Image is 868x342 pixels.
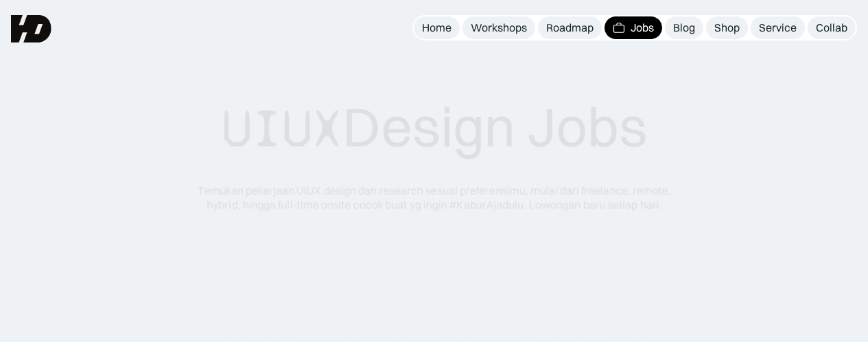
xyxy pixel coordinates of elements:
[414,16,460,39] a: Home
[222,96,342,162] span: UIUX
[759,21,797,35] div: Service
[665,16,703,39] a: Blog
[462,16,535,39] a: Workshops
[816,21,847,35] div: Collab
[434,286,459,300] span: 50k+
[222,94,647,162] div: Design Jobs
[538,16,602,39] a: Roadmap
[751,16,805,39] a: Service
[187,184,681,212] div: Temukan pekerjaan UIUX design dan research sesuai preferensimu, mulai dari freelance, remote, hyb...
[706,16,748,39] a: Shop
[631,21,654,35] div: Jobs
[605,16,662,39] a: Jobs
[546,21,594,35] div: Roadmap
[422,21,451,35] div: Home
[714,21,740,35] div: Shop
[471,21,527,35] div: Workshops
[673,21,695,35] div: Blog
[360,286,508,301] div: Dipercaya oleh designers
[808,16,856,39] a: Collab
